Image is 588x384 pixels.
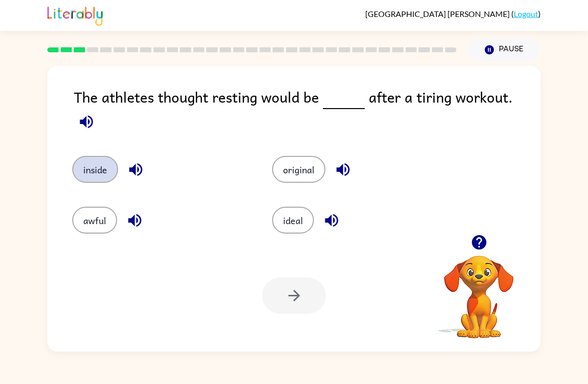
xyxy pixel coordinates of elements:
button: inside [72,156,118,183]
button: ideal [272,207,314,234]
button: Pause [468,38,541,61]
div: ( ) [365,9,541,18]
span: [GEOGRAPHIC_DATA] [PERSON_NAME] [365,9,511,18]
button: awful [72,207,117,234]
a: Logout [514,9,538,18]
div: The athletes thought resting would be after a tiring workout. [74,86,541,136]
button: original [272,156,325,183]
img: Literably [47,4,103,26]
video: Your browser must support playing .mp4 files to use Literably. Please try using another browser. [429,240,529,340]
